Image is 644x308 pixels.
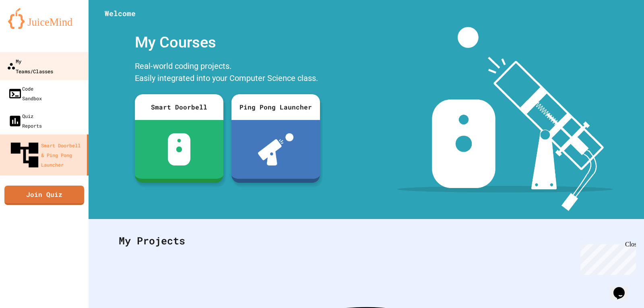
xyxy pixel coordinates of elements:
img: logo-orange.svg [8,8,80,29]
div: Ping Pong Launcher [231,94,320,120]
iframe: chat widget [610,276,636,300]
div: My Projects [111,225,622,256]
div: Real-world coding projects. Easily integrated into your Computer Science class. [131,58,324,88]
div: My Courses [131,27,324,58]
div: Quiz Reports [8,111,42,130]
iframe: chat widget [577,241,636,275]
img: banner-image-my-projects.png [397,27,613,211]
div: Code Sandbox [8,84,42,103]
img: sdb-white.svg [168,133,191,165]
div: Smart Doorbell [135,94,223,120]
a: Join Quiz [4,186,84,205]
img: ppl-with-ball.png [258,133,294,165]
div: My Teams/Classes [7,56,53,76]
div: Chat with us now!Close [3,3,56,51]
div: Smart Doorbell & Ping Pong Launcher [8,138,84,172]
